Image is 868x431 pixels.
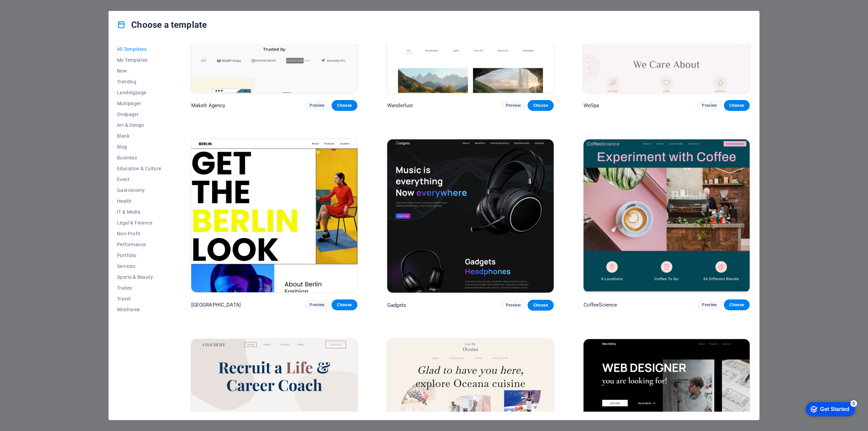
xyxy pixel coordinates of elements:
[332,100,357,111] button: Choose
[117,296,161,301] span: Travel
[117,131,161,141] button: Blank
[117,141,161,152] button: Blog
[387,102,413,109] p: Wanderlust
[117,274,161,280] span: Sports & Beauty
[337,103,352,108] span: Choose
[117,220,161,226] span: Legal & Finance
[117,122,161,128] span: Art & Design
[117,46,161,52] span: All Templates
[533,103,548,108] span: Choose
[117,65,161,76] button: New
[500,100,526,111] button: Preview
[702,302,717,308] span: Preview
[506,103,521,108] span: Preview
[117,285,161,291] span: Trades
[332,299,357,310] button: Choose
[696,100,722,111] button: Preview
[696,299,722,310] button: Preview
[117,87,161,98] button: Landingpage
[117,250,161,261] button: Portfolio
[729,103,744,108] span: Choose
[117,144,161,150] span: Blog
[117,239,161,250] button: Performance
[117,293,161,304] button: Travel
[117,98,161,109] button: Multipager
[117,209,161,215] span: IT & Media
[5,3,55,18] div: Get Started 5 items remaining, 0% complete
[117,217,161,228] button: Legal & Finance
[310,103,324,108] span: Preview
[117,253,161,258] span: Portfolio
[310,302,324,308] span: Preview
[117,79,161,84] span: Trending
[729,302,744,308] span: Choose
[117,263,161,269] span: Services
[724,299,750,310] button: Choose
[117,177,161,182] span: Event
[702,103,717,108] span: Preview
[117,282,161,293] button: Trades
[584,139,750,293] img: CoffeeScience
[117,231,161,236] span: Non-Profit
[117,261,161,272] button: Services
[117,133,161,139] span: Blank
[117,228,161,239] button: Non-Profit
[304,299,330,310] button: Preview
[584,301,617,308] p: CoffeeScience
[387,302,406,309] p: Gadgets
[117,163,161,174] button: Education & Culture
[117,55,161,65] button: My Templates
[117,272,161,282] button: Sports & Beauty
[117,304,161,315] button: Wireframe
[337,302,352,308] span: Choose
[117,155,161,160] span: Business
[117,44,161,55] button: All Templates
[117,166,161,171] span: Education & Culture
[117,120,161,131] button: Art & Design
[117,152,161,163] button: Business
[117,198,161,204] span: Health
[117,112,161,117] span: Onepager
[20,7,49,14] div: Get Started
[117,188,161,193] span: Gastronomy
[117,196,161,207] button: Health
[50,1,57,8] div: 5
[117,68,161,74] span: New
[117,307,161,312] span: Wireframe
[191,301,241,308] p: [GEOGRAPHIC_DATA]
[506,302,521,308] span: Preview
[117,207,161,217] button: IT & Media
[117,19,207,30] h4: Choose a template
[304,100,330,111] button: Preview
[117,57,161,63] span: My Templates
[117,185,161,196] button: Gastronomy
[387,139,553,293] img: Gadgets
[533,302,548,308] span: Choose
[117,242,161,247] span: Performance
[528,100,553,111] button: Choose
[117,174,161,185] button: Event
[584,102,599,109] p: WeSpa
[117,101,161,106] span: Multipager
[724,100,750,111] button: Choose
[117,90,161,95] span: Landingpage
[117,76,161,87] button: Trending
[528,300,553,311] button: Choose
[191,139,357,293] img: BERLIN
[500,300,526,311] button: Preview
[117,109,161,120] button: Onepager
[191,102,225,109] p: MakeIt Agency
